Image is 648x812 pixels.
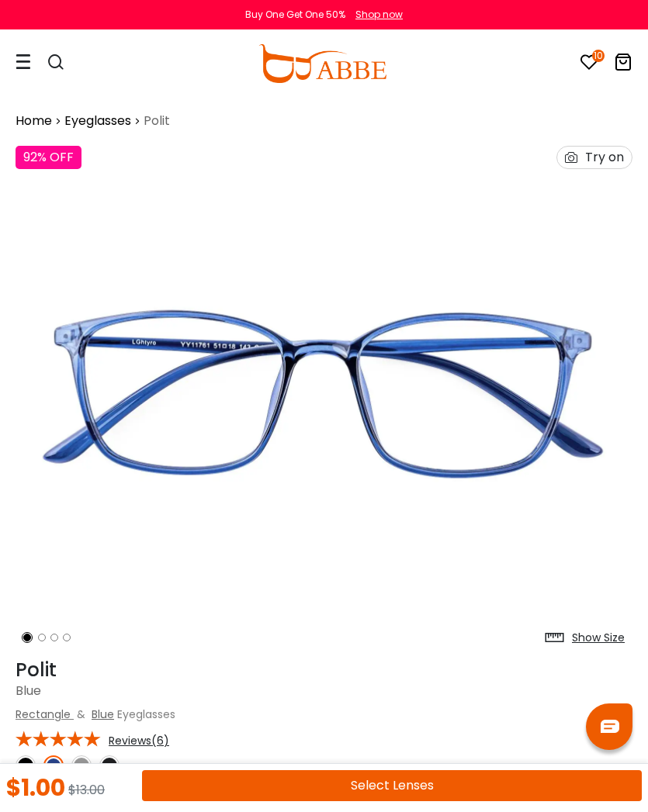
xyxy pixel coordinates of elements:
[572,630,625,646] div: Show Size
[144,112,170,130] span: Polit
[92,707,114,722] a: Blue
[16,112,52,130] a: Home
[592,50,605,62] i: 10
[585,147,624,168] div: Try on
[355,8,403,22] div: Shop now
[74,707,88,722] span: &
[580,56,598,74] a: 10
[6,776,65,800] div: $1.00
[245,8,345,22] div: Buy One Get One 50%
[117,707,175,722] span: Eyeglasses
[601,720,619,733] img: chat
[258,44,386,83] img: abbeglasses.com
[16,138,632,651] img: Polit Blue TR Eyeglasses , UniversalBridgeFit Frames from ABBE Glasses
[142,770,642,801] button: Select Lenses
[16,659,632,682] h1: Polit
[16,146,81,169] div: 92% OFF
[68,776,105,800] div: $13.00
[16,707,71,722] a: Rectangle
[109,734,169,748] span: Reviews(6)
[348,8,403,21] a: Shop now
[64,112,131,130] a: Eyeglasses
[16,682,41,700] span: Blue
